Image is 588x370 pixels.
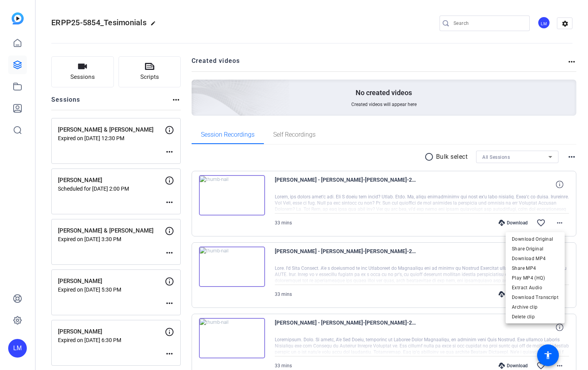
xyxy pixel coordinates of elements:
[512,312,558,321] span: Delete clip
[512,283,558,292] span: Extract Audio
[512,264,558,273] span: Share MP4
[512,244,558,254] span: Share Original
[512,293,558,302] span: Download Transcript
[512,302,558,312] span: Archive clip
[512,273,558,283] span: Play MP4 (HQ)
[512,235,558,244] span: Download Original
[512,254,558,263] span: Download MP4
